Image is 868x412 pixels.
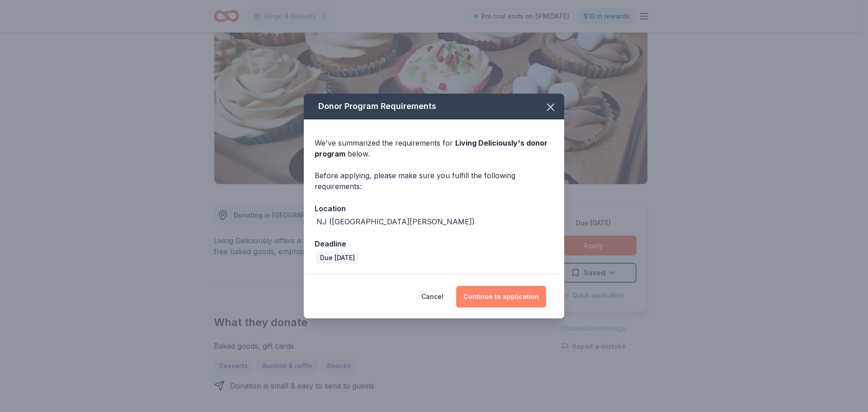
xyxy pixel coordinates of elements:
div: Location [315,203,553,214]
div: Donor Program Requirements [304,94,564,119]
div: We've summarized the requirements for below. [315,137,553,159]
button: Cancel [421,286,443,308]
div: NJ ([GEOGRAPHIC_DATA][PERSON_NAME]) [316,216,475,227]
button: Continue to application [456,286,546,308]
div: Before applying, please make sure you fulfill the following requirements: [315,170,553,192]
div: Due [DATE] [316,251,359,264]
div: Deadline [315,238,553,250]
